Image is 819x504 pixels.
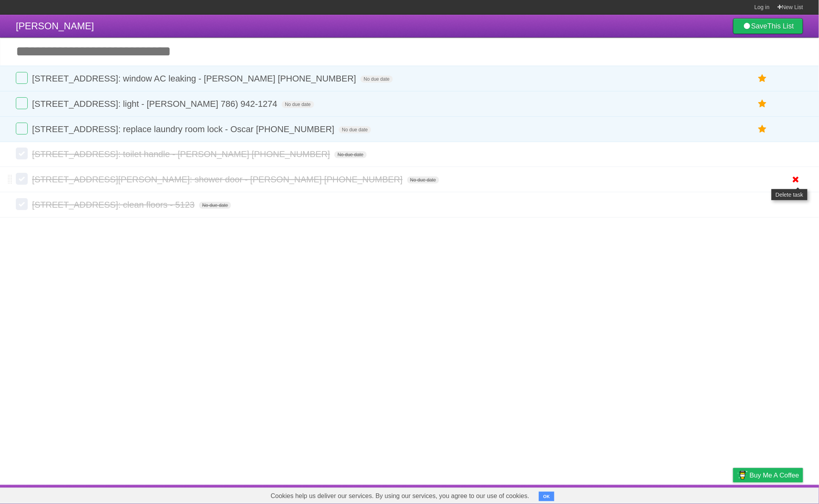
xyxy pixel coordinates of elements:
[755,97,770,110] label: Star task
[768,22,794,30] b: This List
[199,202,231,209] span: No due date
[282,101,314,108] span: No due date
[16,148,28,159] label: Done
[360,76,392,83] span: No due date
[16,97,28,109] label: Done
[407,176,439,184] span: No due date
[32,149,332,159] span: [STREET_ADDRESS]: toilet handle - [PERSON_NAME] [PHONE_NUMBER]
[733,18,803,34] a: SaveThis List
[628,487,645,502] a: About
[696,487,713,502] a: Terms
[32,200,197,210] span: [STREET_ADDRESS]: clean floors - 5123
[737,468,748,482] img: Buy me a coffee
[32,124,336,134] span: [STREET_ADDRESS]: replace laundry room lock - Oscar [PHONE_NUMBER]
[654,487,686,502] a: Developers
[723,487,743,502] a: Privacy
[539,492,554,501] button: OK
[755,123,770,136] label: Star task
[755,72,770,85] label: Star task
[733,468,803,483] a: Buy me a coffee
[16,21,94,31] span: [PERSON_NAME]
[32,99,279,109] span: [STREET_ADDRESS]: light - [PERSON_NAME] 786) 942-1274
[753,487,803,502] a: Suggest a feature
[750,468,799,482] span: Buy me a coffee
[16,173,28,185] label: Done
[16,72,28,84] label: Done
[32,74,358,83] span: [STREET_ADDRESS]: window AC leaking - [PERSON_NAME] [PHONE_NUMBER]
[16,123,28,135] label: Done
[32,174,404,184] span: [STREET_ADDRESS][PERSON_NAME]: shower door - [PERSON_NAME] [PHONE_NUMBER]
[263,488,537,504] span: Cookies help us deliver our services. By using our services, you agree to our use of cookies.
[339,126,371,133] span: No due date
[16,198,28,210] label: Done
[334,151,366,158] span: No due date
